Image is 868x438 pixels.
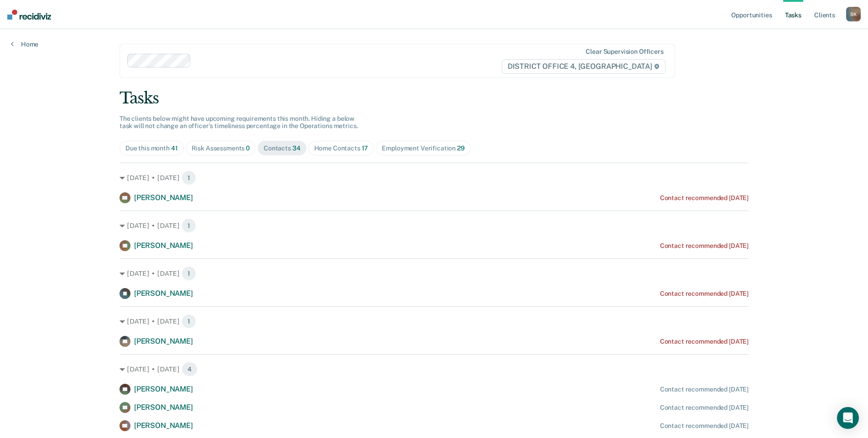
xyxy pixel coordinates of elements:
span: 1 [182,170,196,185]
div: Contact recommended [DATE] [660,242,748,250]
span: The clients below might have upcoming requirements this month. Hiding a below task will not chang... [120,115,358,130]
div: Home Contacts [314,144,369,152]
div: Contact recommended [DATE] [660,404,748,412]
span: [PERSON_NAME] [134,241,193,250]
div: Tasks [120,89,748,108]
img: Recidiviz [7,10,51,20]
div: [DATE] • [DATE] 4 [120,362,748,376]
span: [PERSON_NAME] [134,337,193,345]
div: Due this month [125,144,178,152]
div: Open Intercom Messenger [837,407,859,429]
span: 0 [246,144,250,152]
span: [PERSON_NAME] [134,193,193,202]
span: [PERSON_NAME] [134,289,193,298]
span: [PERSON_NAME] [134,385,193,393]
div: S K [846,7,861,21]
div: Contact recommended [DATE] [660,194,748,202]
div: Contacts [264,144,301,152]
span: 17 [362,144,369,152]
div: Contact recommended [DATE] [660,422,748,430]
div: [DATE] • [DATE] 1 [120,170,748,185]
span: [PERSON_NAME] [134,403,193,412]
span: 41 [171,144,178,152]
div: [DATE] • [DATE] 1 [120,314,748,329]
div: [DATE] • [DATE] 1 [120,218,748,233]
span: 29 [457,144,465,152]
div: Clear supervision officers [586,48,663,56]
span: 1 [182,314,196,329]
span: 1 [182,218,196,233]
div: Risk Assessments [192,144,250,152]
div: Contact recommended [DATE] [660,338,748,345]
div: Employment Verification [382,144,464,152]
span: 4 [182,362,198,376]
span: [PERSON_NAME] [134,421,193,430]
a: Home [11,40,38,48]
span: 1 [182,266,196,281]
span: DISTRICT OFFICE 4, [GEOGRAPHIC_DATA] [502,59,665,74]
button: SK [846,7,861,21]
div: Contact recommended [DATE] [660,386,748,393]
span: 34 [292,144,301,152]
div: [DATE] • [DATE] 1 [120,266,748,281]
div: Contact recommended [DATE] [660,290,748,298]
